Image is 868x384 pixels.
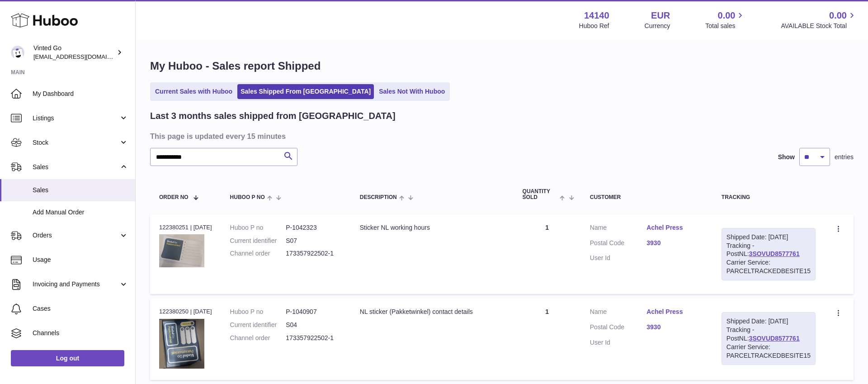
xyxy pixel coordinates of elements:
a: Sales Not With Huboo [376,84,448,99]
span: 0.00 [718,9,736,22]
h3: This page is updated every 15 minutes [150,131,851,141]
img: giedre.bartusyte@vinted.com [11,46,24,59]
strong: EUR [651,9,670,22]
dt: Name [590,308,647,318]
a: 3SOVUD8577761 [749,335,800,342]
dd: 173357922502-1 [286,249,342,258]
dd: S04 [286,321,342,329]
dt: User Id [590,254,647,262]
div: Customer [590,194,703,200]
span: Add Manual Order [33,208,128,217]
dt: Name [590,223,647,234]
h1: My Huboo - Sales report Shipped [150,59,854,73]
span: Sales [33,186,128,194]
span: Description [360,194,397,200]
dd: 173357922502-1 [286,334,342,342]
span: Channels [33,329,128,337]
div: NL sticker (Pakketwinkel) contact details [360,308,505,316]
td: 1 [514,299,581,380]
div: 122380250 | [DATE] [159,308,212,316]
div: Shipped Date: [DATE] [726,317,811,326]
span: Usage [33,256,128,264]
div: Vinted Go [33,44,115,61]
span: Orders [33,231,119,240]
strong: 14140 [584,9,609,22]
span: 0.00 [829,9,847,22]
span: Stock [33,138,119,147]
img: 141401745304436.jpeg [159,319,204,369]
dt: Postal Code [590,323,647,334]
span: Sales [33,163,119,171]
div: 122380251 | [DATE] [159,223,212,232]
span: Cases [33,304,128,313]
div: Tracking [722,194,816,200]
dt: Current identifier [230,237,286,245]
label: Show [778,153,795,161]
dt: User Id [590,338,647,347]
div: Huboo Ref [579,22,609,30]
span: Order No [159,194,189,200]
a: 3930 [646,239,703,247]
a: Log out [11,350,124,366]
div: Currency [645,22,670,30]
span: entries [835,153,854,161]
a: Sales Shipped From [GEOGRAPHIC_DATA] [237,84,374,99]
div: Shipped Date: [DATE] [726,233,811,242]
dd: P-1040907 [286,308,342,316]
span: Invoicing and Payments [33,280,119,289]
dt: Channel order [230,249,286,258]
span: [EMAIL_ADDRESS][DOMAIN_NAME] [33,53,133,60]
a: 0.00 AVAILABLE Stock Total [781,9,857,30]
span: Listings [33,114,119,123]
h2: Last 3 months sales shipped from [GEOGRAPHIC_DATA] [150,110,396,122]
span: AVAILABLE Stock Total [781,22,857,30]
a: Current Sales with Huboo [152,84,236,99]
dt: Postal Code [590,239,647,250]
div: Tracking - PostNL: [722,312,816,365]
a: Achel Press [646,308,703,316]
span: My Dashboard [33,90,128,98]
a: 3SOVUD8577761 [749,250,800,257]
img: 1745304728.jpeg [159,234,204,267]
a: 3930 [646,323,703,332]
a: Achel Press [646,223,703,232]
dd: P-1042323 [286,223,342,232]
a: 0.00 Total sales [705,9,745,30]
td: 1 [514,214,581,294]
dt: Current identifier [230,321,286,329]
span: Total sales [705,22,745,30]
dt: Channel order [230,334,286,342]
span: Quantity Sold [523,189,558,200]
span: Huboo P no [230,194,265,200]
div: Carrier Service: PARCELTRACKEDBESITE15 [726,343,811,360]
div: Sticker NL working hours [360,223,505,232]
dt: Huboo P no [230,308,286,316]
div: Tracking - PostNL: [722,228,816,280]
div: Carrier Service: PARCELTRACKEDBESITE15 [726,258,811,275]
dd: S07 [286,237,342,245]
dt: Huboo P no [230,223,286,232]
